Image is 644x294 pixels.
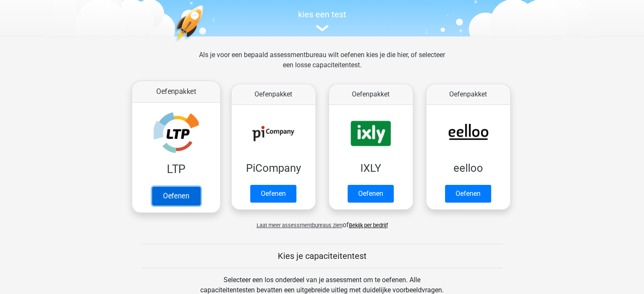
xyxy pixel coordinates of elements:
[316,25,329,31] img: assessment
[348,185,394,203] a: Oefenen
[257,222,343,228] span: Laat meer assessmentbureaus zien
[127,213,517,230] div: of
[152,187,200,205] a: Oefenen
[127,9,517,32] a: kies een test
[127,9,517,19] h5: kies een test
[349,222,388,228] a: Bekijk per bedrijf
[141,251,503,261] h5: Kies je capaciteitentest
[174,5,236,82] img: oefenen
[250,185,296,203] a: Oefenen
[192,50,452,80] div: Als je voor een bepaald assessmentbureau wilt oefenen kies je die hier, of selecteer een losse ca...
[445,185,491,203] a: Oefenen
